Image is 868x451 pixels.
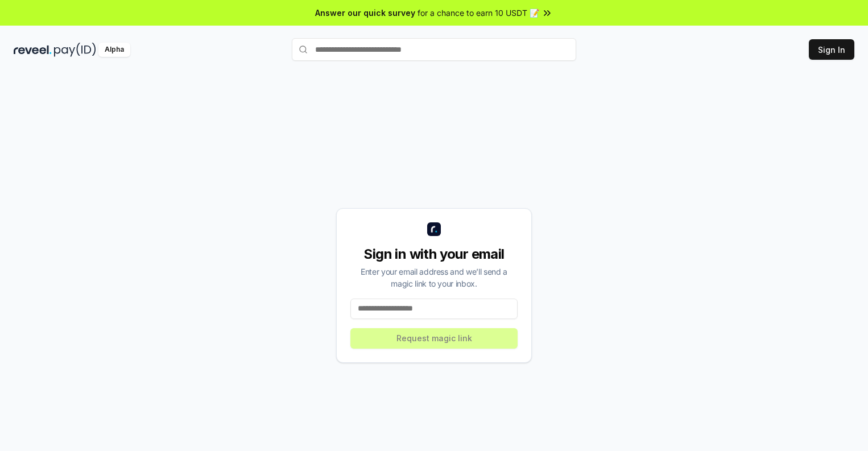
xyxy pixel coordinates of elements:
[98,43,130,57] div: Alpha
[350,245,518,263] div: Sign in with your email
[54,43,96,57] img: pay_id
[350,266,518,289] div: Enter your email address and we’ll send a magic link to your inbox.
[418,7,539,19] span: for a chance to earn 10 USDT 📝
[427,222,441,236] img: logo_small
[809,39,854,60] button: Sign In
[14,43,52,57] img: reveel_dark
[315,7,415,19] span: Answer our quick survey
